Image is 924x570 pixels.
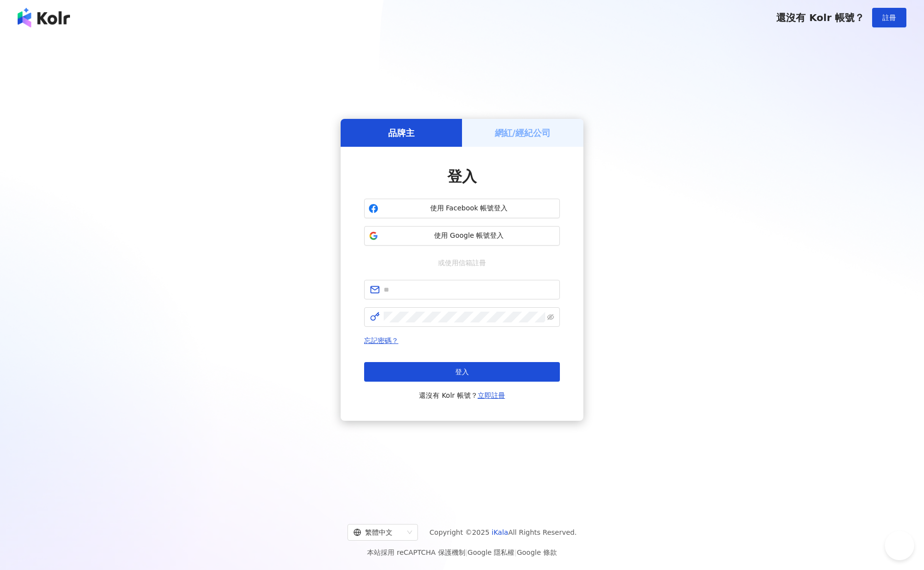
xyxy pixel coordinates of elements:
div: 繁體中文 [353,524,403,540]
a: iKala [492,528,508,536]
a: Google 條款 [517,548,557,556]
span: Copyright © 2025 All Rights Reserved. [430,526,577,538]
span: | [514,548,517,556]
button: 註冊 [872,8,906,27]
span: 還沒有 Kolr 帳號？ [776,12,864,23]
iframe: Help Scout Beacon - Open [885,531,914,560]
span: 或使用信箱註冊 [431,257,493,268]
span: 本站採用 reCAPTCHA 保護機制 [367,547,556,558]
button: 登入 [364,362,560,382]
button: 使用 Google 帳號登入 [364,226,560,246]
img: logo [18,8,70,27]
span: eye-invisible [547,314,554,320]
a: Google 隱私權 [467,548,514,556]
span: 登入 [447,168,477,185]
span: 使用 Google 帳號登入 [382,231,555,241]
span: | [465,548,468,556]
a: 立即註冊 [478,391,505,399]
span: 登入 [455,368,469,376]
span: 還沒有 Kolr 帳號？ [419,389,505,401]
a: 忘記密碼？ [364,337,398,344]
span: 使用 Facebook 帳號登入 [382,204,555,213]
button: 使用 Facebook 帳號登入 [364,199,560,218]
span: 註冊 [882,14,896,22]
h5: 網紅/經紀公司 [495,127,551,139]
h5: 品牌主 [388,127,415,139]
